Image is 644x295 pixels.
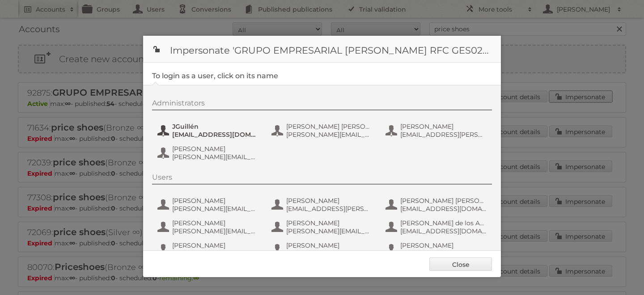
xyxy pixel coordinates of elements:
button: [PERSON_NAME] [EMAIL_ADDRESS][PERSON_NAME][DOMAIN_NAME] [271,240,376,258]
span: [EMAIL_ADDRESS][PERSON_NAME][DOMAIN_NAME] [400,131,487,139]
span: [EMAIL_ADDRESS][PERSON_NAME][DOMAIN_NAME] [172,249,259,257]
span: [PERSON_NAME] [400,122,487,131]
span: [PERSON_NAME] [PERSON_NAME] [PERSON_NAME] [286,122,373,131]
span: [EMAIL_ADDRESS][PERSON_NAME][DOMAIN_NAME] [286,249,373,257]
h1: Impersonate 'GRUPO EMPRESARIAL [PERSON_NAME] RFC GES021031BL9' [143,36,501,63]
span: [PERSON_NAME][EMAIL_ADDRESS][PERSON_NAME][DOMAIN_NAME] [286,227,373,235]
a: Close [429,257,492,271]
button: [PERSON_NAME] de los Angeles [PERSON_NAME] [EMAIL_ADDRESS][DOMAIN_NAME] [385,218,490,236]
button: [PERSON_NAME] [PERSON_NAME][EMAIL_ADDRESS][PERSON_NAME][DOMAIN_NAME] [157,218,262,236]
span: [PERSON_NAME][EMAIL_ADDRESS][PERSON_NAME][DOMAIN_NAME] [172,153,259,161]
div: Users [152,173,492,185]
button: [PERSON_NAME] [PERSON_NAME] [PERSON_NAME] [PERSON_NAME][EMAIL_ADDRESS][PERSON_NAME][DOMAIN_NAME] [271,122,376,139]
span: [PERSON_NAME] [286,219,373,227]
span: [PERSON_NAME] [172,197,259,205]
span: [PERSON_NAME] [286,197,373,205]
div: Administrators [152,99,492,110]
button: [PERSON_NAME] [PERSON_NAME][EMAIL_ADDRESS][PERSON_NAME][DOMAIN_NAME] [157,144,262,162]
span: [PERSON_NAME] [172,219,259,227]
span: [PERSON_NAME] de los Angeles [PERSON_NAME] [400,219,487,227]
span: [PERSON_NAME] [172,145,259,153]
span: [PERSON_NAME][EMAIL_ADDRESS][PERSON_NAME][DOMAIN_NAME] [400,249,487,257]
button: [PERSON_NAME] [PERSON_NAME] [PERSON_NAME] [EMAIL_ADDRESS][DOMAIN_NAME] [385,196,490,214]
button: JGuillén [EMAIL_ADDRESS][DOMAIN_NAME] [157,122,262,139]
span: [PERSON_NAME] [172,241,259,249]
button: [PERSON_NAME] [EMAIL_ADDRESS][PERSON_NAME][DOMAIN_NAME] [157,240,262,258]
span: [PERSON_NAME][EMAIL_ADDRESS][PERSON_NAME][DOMAIN_NAME] [172,227,259,235]
button: [PERSON_NAME] [PERSON_NAME][EMAIL_ADDRESS][PERSON_NAME][DOMAIN_NAME] [271,218,376,236]
legend: To login as a user, click on its name [152,72,278,80]
span: JGuillén [172,122,259,131]
span: [PERSON_NAME] [286,241,373,249]
button: [PERSON_NAME] [PERSON_NAME][EMAIL_ADDRESS][PERSON_NAME][DOMAIN_NAME] [385,240,490,258]
button: [PERSON_NAME] [EMAIL_ADDRESS][PERSON_NAME][DOMAIN_NAME] [385,122,490,139]
span: [EMAIL_ADDRESS][DOMAIN_NAME] [400,205,487,213]
span: [PERSON_NAME] [400,241,487,249]
span: [EMAIL_ADDRESS][PERSON_NAME][DOMAIN_NAME] [286,205,373,213]
span: [PERSON_NAME] [PERSON_NAME] [PERSON_NAME] [400,197,487,205]
span: [EMAIL_ADDRESS][DOMAIN_NAME] [400,227,487,235]
button: [PERSON_NAME] [EMAIL_ADDRESS][PERSON_NAME][DOMAIN_NAME] [271,196,376,214]
span: [PERSON_NAME][EMAIL_ADDRESS][PERSON_NAME][DOMAIN_NAME] [172,205,259,213]
span: [PERSON_NAME][EMAIL_ADDRESS][PERSON_NAME][DOMAIN_NAME] [286,131,373,139]
button: [PERSON_NAME] [PERSON_NAME][EMAIL_ADDRESS][PERSON_NAME][DOMAIN_NAME] [157,196,262,214]
span: [EMAIL_ADDRESS][DOMAIN_NAME] [172,131,259,139]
